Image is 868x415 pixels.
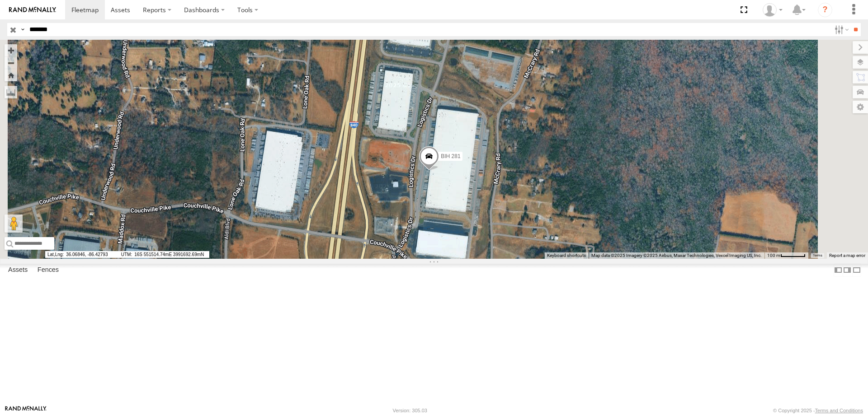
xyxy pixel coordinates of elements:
img: rand-logo.svg [9,7,56,13]
button: Zoom Home [5,69,17,81]
label: Map Settings [853,101,868,113]
button: Map Scale: 100 m per 52 pixels [764,252,808,259]
button: Zoom out [5,56,17,69]
span: 100 m [767,253,780,258]
span: BIH 281 [441,153,460,159]
a: Report a map error [829,253,865,258]
div: © Copyright 2025 - [773,408,863,413]
div: Nele . [759,3,786,17]
a: Visit our Website [5,406,47,415]
button: Keyboard shortcuts [547,252,586,259]
label: Dock Summary Table to the Left [834,264,843,277]
label: Fences [33,264,63,276]
button: Drag Pegman onto the map to open Street View [5,214,23,233]
a: Terms and Conditions [815,408,863,413]
label: Assets [4,264,32,276]
button: Zoom in [5,44,17,56]
a: Terms [813,254,822,257]
span: Map data ©2025 Imagery ©2025 Airbus, Maxar Technologies, Vexcel Imaging US, Inc. [591,253,762,258]
i: ? [818,3,832,17]
label: Dock Summary Table to the Right [843,264,852,277]
span: 36.06846, -86.42793 [45,251,118,258]
label: Search Filter Options [831,23,850,36]
div: Version: 305.03 [393,408,427,413]
span: 16S 551514.74mE 3991692.69mN [119,251,209,258]
label: Search Query [19,23,26,36]
label: Hide Summary Table [852,264,861,277]
label: Measure [5,86,17,98]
